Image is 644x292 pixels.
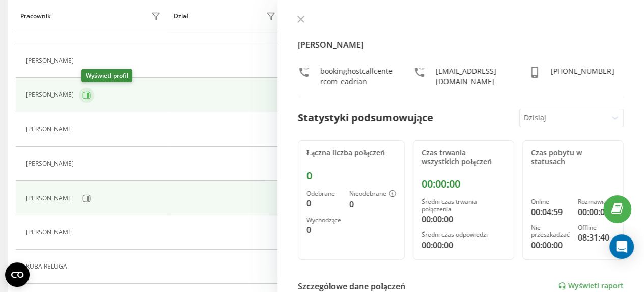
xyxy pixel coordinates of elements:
div: 08:31:40 [578,231,615,244]
div: 00:04:59 [531,206,570,218]
div: Online [531,198,570,205]
div: 0 [306,224,341,236]
div: Wychodzące [306,217,341,224]
div: Dział [174,13,188,20]
div: Czas trwania wszystkich połączeń [422,149,506,166]
div: 00:00:00 [422,213,506,225]
div: Pracownik [20,13,51,20]
div: Średni czas odpowiedzi [422,231,506,238]
div: Czas pobytu w statusach [531,149,615,166]
div: [PERSON_NAME] [26,57,76,64]
div: Łączna liczba połączeń [306,149,396,157]
div: 00:00:00 [531,239,570,251]
div: [PHONE_NUMBER] [551,66,614,87]
div: Offline [578,224,615,231]
div: Open Intercom Messenger [609,234,634,259]
div: [PERSON_NAME] [26,126,76,133]
div: [PERSON_NAME] [26,195,76,202]
div: [EMAIL_ADDRESS][DOMAIN_NAME] [436,66,509,87]
div: 00:00:00 [422,178,506,190]
div: bookinghostcallcentercom_eadrian [320,66,393,87]
div: [PERSON_NAME] [26,229,76,236]
div: 0 [349,198,396,210]
h4: [PERSON_NAME] [298,39,624,51]
div: Rozmawia [578,198,615,205]
div: Wyświetl profil [81,69,132,82]
div: Statystyki podsumowujące [298,110,433,125]
div: [PERSON_NAME] [26,91,76,98]
div: [PERSON_NAME] [26,160,76,167]
div: 0 [306,197,341,209]
div: Nieodebrane [349,190,396,198]
div: 00:00:00 [578,206,615,218]
a: Wyświetl raport [558,282,624,290]
div: Średni czas trwania połączenia [422,198,506,213]
button: Open CMP widget [5,262,30,287]
div: 0 [306,170,396,182]
div: Nie przeszkadzać [531,224,570,239]
div: 00:00:00 [422,239,506,251]
div: KUBA RELUGA [26,263,70,270]
div: Odebrane [306,190,341,197]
